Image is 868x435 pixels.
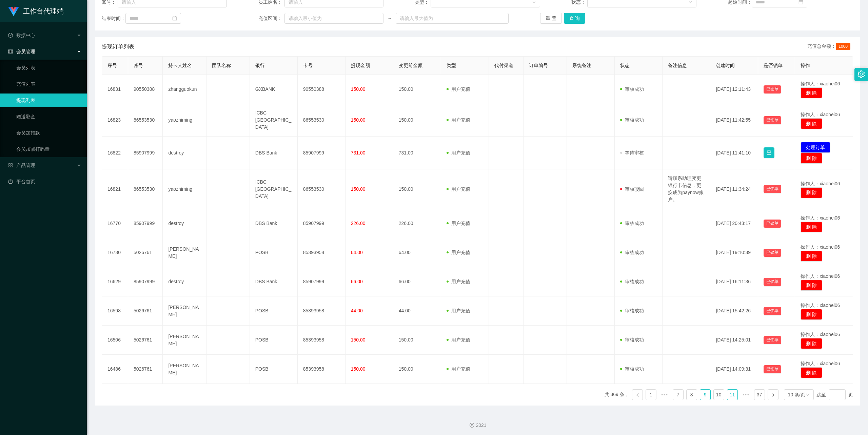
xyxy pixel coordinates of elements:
[801,187,822,198] button: 删 除
[396,13,509,24] input: 请输入最大值为
[393,104,441,137] td: 150.00
[102,355,128,384] td: 16486
[620,250,644,255] span: 审核成功
[801,244,840,250] span: 操作人：xiaohei06
[134,63,143,68] span: 账号
[102,326,128,355] td: 16506
[764,365,781,373] button: 已锁单
[663,169,710,209] td: 请联系助理变更银行卡信息，更换成为paynow账户。
[168,63,192,68] span: 持卡人姓名
[741,389,751,400] li: 向后 5 页
[128,267,163,296] td: 85907999
[102,43,134,51] span: 提现订单列表
[8,8,64,14] a: 工作台代理端
[393,267,441,296] td: 66.00
[399,63,422,68] span: 变更前金额
[764,147,774,158] button: 图标: lock
[351,279,363,284] span: 66.00
[351,117,366,123] span: 150.00
[754,389,765,400] li: 37
[801,81,840,86] span: 操作人：xiaohei06
[659,389,670,400] span: •••
[700,389,711,400] li: 9
[298,355,346,384] td: 85393958
[801,87,822,98] button: 删 除
[8,49,35,54] span: 会员管理
[258,15,285,22] span: 充值区间：
[710,169,758,209] td: [DATE] 11:34:24
[727,390,737,400] a: 11
[16,77,81,91] a: 充值列表
[298,296,346,326] td: 85393958
[393,75,441,104] td: 150.00
[250,296,298,326] td: POSB
[8,163,13,168] i: 图标: appstore-o
[128,137,163,169] td: 85907999
[298,104,346,137] td: 86553530
[605,389,629,400] li: 共 369 条，
[102,296,128,326] td: 16598
[620,366,644,372] span: 审核成功
[572,63,591,68] span: 系统备注
[801,153,822,164] button: 删 除
[727,389,738,400] li: 11
[250,75,298,104] td: GXBANK
[250,104,298,137] td: ICBC [GEOGRAPHIC_DATA]
[351,366,366,372] span: 150.00
[128,355,163,384] td: 5026761
[393,209,441,238] td: 226.00
[673,390,683,400] a: 7
[128,75,163,104] td: 90550388
[710,209,758,238] td: [DATE] 20:43:17
[620,150,644,156] span: 等待审核
[807,43,853,51] div: 充值总金额：
[250,267,298,296] td: DBS Bank
[620,186,644,192] span: 审核驳回
[447,186,470,192] span: 用户充值
[250,169,298,209] td: ICBC [GEOGRAPHIC_DATA]
[764,249,781,257] button: 已锁单
[250,209,298,238] td: DBS Bank
[351,308,363,313] span: 44.00
[250,137,298,169] td: DBS Bank
[163,326,206,355] td: [PERSON_NAME]
[801,142,830,153] button: 处理订单
[686,389,697,400] li: 8
[303,63,313,68] span: 卡号
[447,117,470,123] span: 用户充值
[768,389,778,400] li: 下一页
[102,15,125,22] span: 结束时间：
[741,389,751,400] span: •••
[8,49,13,54] i: 图标: table
[298,267,346,296] td: 85907999
[16,126,81,140] a: 会员加扣款
[128,296,163,326] td: 5026761
[163,238,206,267] td: [PERSON_NAME]
[250,326,298,355] td: POSB
[393,355,441,384] td: 150.00
[632,389,643,400] li: 上一页
[16,61,81,75] a: 会员列表
[710,296,758,326] td: [DATE] 15:42:26
[393,326,441,355] td: 150.00
[620,337,644,343] span: 审核成功
[23,0,64,22] h1: 工作台代理端
[163,267,206,296] td: destroy
[351,250,363,255] span: 64.00
[393,137,441,169] td: 731.00
[102,137,128,169] td: 16822
[620,63,630,68] span: 状态
[801,332,840,337] span: 操作人：xiaohei06
[801,280,822,291] button: 删 除
[659,389,670,400] li: 向前 5 页
[447,279,470,284] span: 用户充值
[351,150,366,156] span: 731.00
[128,209,163,238] td: 85907999
[687,390,697,400] a: 8
[351,63,370,68] span: 提现金额
[635,393,639,397] i: 图标: left
[383,15,396,22] span: ~
[673,389,684,400] li: 7
[494,63,513,68] span: 代付渠道
[710,75,758,104] td: [DATE] 12:11:43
